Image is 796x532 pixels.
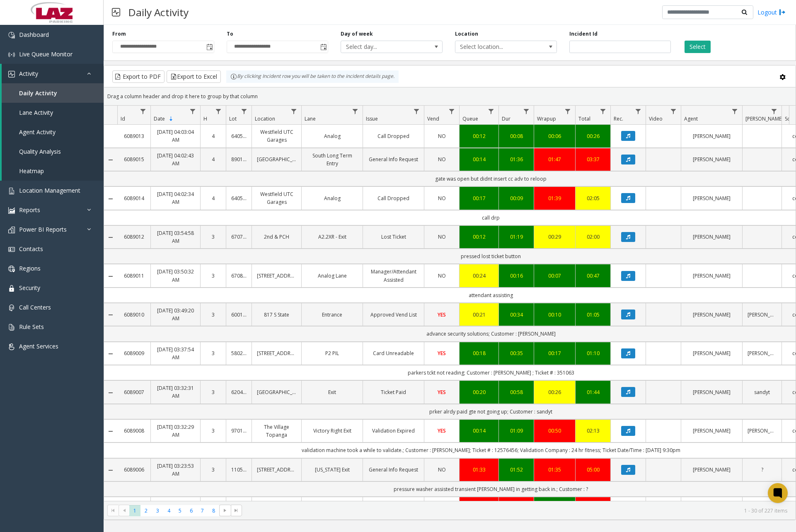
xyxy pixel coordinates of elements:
[104,389,117,396] a: Collapse Details
[748,427,777,435] a: [PERSON_NAME]
[206,311,221,319] a: 3
[231,427,247,435] a: 970166
[368,388,419,396] a: Ticket Paid
[649,115,663,122] span: Video
[465,388,494,396] a: 00:20
[138,106,149,117] a: Id Filter Menu
[208,505,219,516] span: Page 8
[257,233,296,241] a: 2nd & PCH
[539,388,570,396] a: 00:26
[257,128,296,144] a: Westfield UTC Garages
[521,106,532,117] a: Dur Filter Menu
[429,311,454,319] a: YES
[504,132,529,140] a: 00:08
[2,83,104,103] a: Daily Activity
[569,30,598,38] label: Incident Id
[305,115,316,122] span: Lane
[465,233,494,241] a: 00:12
[231,132,247,140] a: 640580
[257,155,296,163] a: [GEOGRAPHIC_DATA]
[769,106,780,117] a: Parker Filter Menu
[779,8,786,17] img: logout
[539,466,570,474] a: 01:35
[539,233,570,241] div: 00:29
[465,132,494,140] a: 00:12
[465,427,494,435] a: 00:14
[205,41,214,53] span: Toggle popup
[686,466,737,474] a: [PERSON_NAME]
[429,194,454,202] a: NO
[504,155,529,163] a: 01:36
[368,427,419,435] a: Validation Expired
[341,30,373,38] label: Day of week
[288,106,300,117] a: Location Filter Menu
[231,466,247,474] a: 110512
[465,272,494,280] div: 00:24
[465,466,494,474] a: 01:33
[504,194,529,202] div: 00:09
[504,388,529,396] div: 00:58
[104,106,796,501] div: Data table
[19,206,40,214] span: Reports
[152,505,163,516] span: Page 3
[104,234,117,241] a: Collapse Details
[8,285,15,292] img: 'icon'
[19,323,44,331] span: Rule Sets
[104,428,117,435] a: Collapse Details
[686,132,737,140] a: [PERSON_NAME]
[368,155,419,163] a: General Info Request
[307,466,358,474] a: [US_STATE] Exit
[581,388,605,396] a: 01:44
[438,466,446,473] span: NO
[748,388,777,396] a: sandyt
[581,272,605,280] a: 00:47
[341,41,422,53] span: Select day...
[231,311,247,319] a: 600118
[368,311,419,319] a: Approved Vend List
[156,462,195,478] a: [DATE] 03:23:53 AM
[206,233,221,241] a: 3
[319,41,328,53] span: Toggle popup
[581,466,605,474] a: 05:00
[368,233,419,241] a: Lost Ticket
[539,194,570,202] div: 01:39
[206,427,221,435] a: 3
[686,311,737,319] a: [PERSON_NAME]
[504,311,529,319] a: 00:34
[686,349,737,357] a: [PERSON_NAME]
[614,115,623,122] span: Rec.
[539,155,570,163] div: 01:47
[226,70,399,83] div: By clicking Incident row you will be taken to the incident details page.
[156,384,195,400] a: [DATE] 03:32:31 AM
[504,233,529,241] a: 01:19
[257,190,296,206] a: Westfield UTC Garages
[429,349,454,357] a: YES
[438,133,446,140] span: NO
[19,128,56,136] span: Agent Activity
[156,423,195,439] a: [DATE] 03:32:29 AM
[122,155,145,163] a: 6089015
[239,106,250,117] a: Lot Filter Menu
[438,427,446,434] span: YES
[539,311,570,319] a: 00:10
[729,106,740,117] a: Agent Filter Menu
[465,155,494,163] a: 00:14
[19,342,58,350] span: Agent Services
[257,466,296,474] a: [STREET_ADDRESS]
[257,349,296,357] a: [STREET_ADDRESS]
[307,272,358,280] a: Analog Lane
[8,32,15,39] img: 'icon'
[257,388,296,396] a: [GEOGRAPHIC_DATA]
[581,155,605,163] a: 03:37
[438,311,446,318] span: YES
[368,466,419,474] a: General Info Request
[539,132,570,140] div: 00:06
[307,349,358,357] a: P2 PIL
[429,388,454,396] a: YES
